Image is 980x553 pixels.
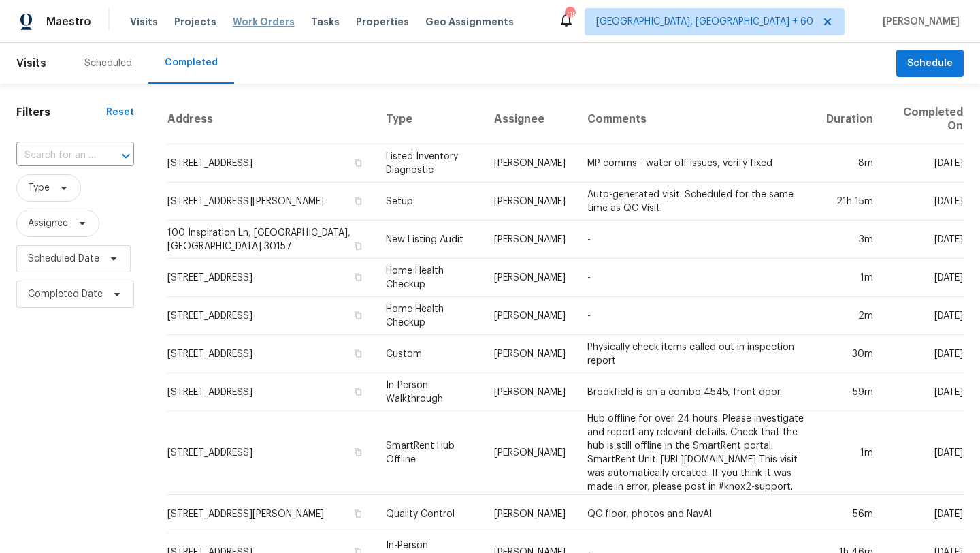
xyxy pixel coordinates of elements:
td: [DATE] [884,183,964,221]
button: Copy Address [352,347,364,360]
td: In-Person Walkthrough [375,373,483,411]
span: Scheduled Date [28,252,99,266]
td: Home Health Checkup [375,297,483,335]
td: [PERSON_NAME] [483,144,576,183]
th: Comments [576,95,815,144]
td: 1m [815,259,884,297]
td: [DATE] [884,144,964,183]
span: Properties [356,15,409,29]
button: Schedule [896,50,964,78]
span: Tasks [311,17,340,27]
th: Completed On [884,95,964,144]
td: [STREET_ADDRESS] [167,259,375,297]
td: Listed Inventory Diagnostic [375,144,483,183]
span: Maestro [46,15,91,29]
td: MP comms - water off issues, verify fixed [576,144,815,183]
td: [STREET_ADDRESS] [167,297,375,335]
button: Copy Address [352,507,364,520]
td: 3m [815,221,884,259]
td: 100 Inspiration Ln, [GEOGRAPHIC_DATA], [GEOGRAPHIC_DATA] 30157 [167,221,375,259]
td: [PERSON_NAME] [483,259,576,297]
span: Type [28,181,50,195]
td: 1m [815,411,884,495]
span: Assignee [28,217,68,230]
td: New Listing Audit [375,221,483,259]
td: [STREET_ADDRESS][PERSON_NAME] [167,183,375,221]
td: [PERSON_NAME] [483,495,576,533]
button: Copy Address [352,446,364,458]
td: [PERSON_NAME] [483,335,576,373]
td: 59m [815,373,884,411]
button: Copy Address [352,309,364,321]
td: [DATE] [884,335,964,373]
span: Projects [174,15,216,29]
div: 718 [565,8,574,22]
td: [DATE] [884,411,964,495]
td: [DATE] [884,221,964,259]
button: Copy Address [352,195,364,207]
button: Open [116,146,135,165]
th: Type [375,95,483,144]
button: Copy Address [352,271,364,283]
span: [PERSON_NAME] [877,15,960,29]
td: Home Health Checkup [375,259,483,297]
span: Visits [130,15,158,29]
button: Copy Address [352,157,364,169]
td: [DATE] [884,495,964,533]
td: [PERSON_NAME] [483,297,576,335]
h1: Filters [16,106,106,119]
td: [STREET_ADDRESS] [167,373,375,411]
td: [PERSON_NAME] [483,411,576,495]
td: Quality Control [375,495,483,533]
td: [DATE] [884,373,964,411]
td: [PERSON_NAME] [483,183,576,221]
td: QC floor, photos and NavAI [576,495,815,533]
td: 8m [815,144,884,183]
th: Assignee [483,95,576,144]
td: Auto-generated visit. Scheduled for the same time as QC Visit. [576,183,815,221]
div: Completed [165,56,218,69]
td: [STREET_ADDRESS][PERSON_NAME] [167,495,375,533]
td: SmartRent Hub Offline [375,411,483,495]
th: Address [167,95,375,144]
td: Hub offline for over 24 hours. Please investigate and report any relevant details. Check that the... [576,411,815,495]
td: [PERSON_NAME] [483,221,576,259]
td: Setup [375,183,483,221]
button: Copy Address [352,385,364,398]
td: [PERSON_NAME] [483,373,576,411]
th: Duration [815,95,884,144]
span: Completed Date [28,287,103,301]
td: - [576,297,815,335]
td: Custom [375,335,483,373]
td: [STREET_ADDRESS] [167,411,375,495]
div: Reset [106,106,134,119]
input: Search for an address... [16,145,96,166]
span: Work Orders [233,15,295,29]
td: - [576,221,815,259]
td: [DATE] [884,259,964,297]
span: Schedule [907,55,953,72]
td: 30m [815,335,884,373]
td: 2m [815,297,884,335]
td: Brookfield is on a combo 4545, front door. [576,373,815,411]
button: Copy Address [352,240,364,252]
td: [STREET_ADDRESS] [167,144,375,183]
td: [STREET_ADDRESS] [167,335,375,373]
td: 56m [815,495,884,533]
span: [GEOGRAPHIC_DATA], [GEOGRAPHIC_DATA] + 60 [596,15,813,29]
td: 21h 15m [815,183,884,221]
span: Visits [16,48,46,78]
div: Scheduled [84,57,132,70]
td: [DATE] [884,297,964,335]
td: - [576,259,815,297]
td: Physically check items called out in inspection report [576,335,815,373]
span: Geo Assignments [425,15,514,29]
